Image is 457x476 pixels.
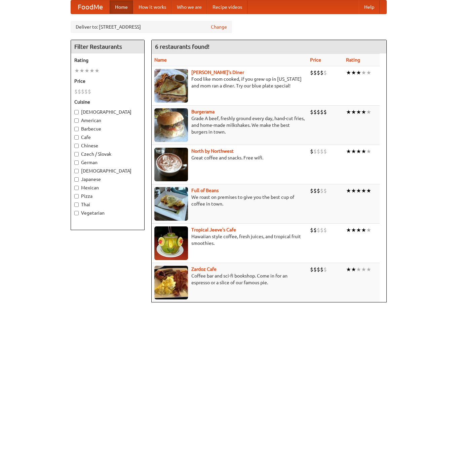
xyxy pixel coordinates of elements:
[366,69,371,76] li: ★
[154,76,305,89] p: Food like mom cooked, if you grew up in [US_STATE] and mom ran a diner. Try our blue plate special!
[74,78,141,84] h5: Price
[71,21,232,33] div: Deliver to: [STREET_ADDRESS]
[74,135,79,140] input: Cafe
[74,159,141,166] label: German
[346,69,351,76] li: ★
[74,99,141,105] h5: Cuisine
[356,266,361,273] li: ★
[74,193,141,199] label: Pizza
[366,148,371,155] li: ★
[317,187,320,194] li: $
[361,69,366,76] li: ★
[351,226,356,234] li: ★
[74,194,79,198] input: Pizza
[310,108,313,116] li: $
[310,226,313,234] li: $
[317,266,320,273] li: $
[74,88,78,95] li: $
[74,142,141,149] label: Chinese
[81,88,84,95] li: $
[74,57,141,64] h5: Rating
[320,187,323,194] li: $
[323,108,327,116] li: $
[191,188,219,193] b: Full of Beans
[74,125,141,132] label: Barbecue
[317,108,320,116] li: $
[191,227,236,232] a: Tropical Jeeve's Cafe
[74,127,79,131] input: Barbecue
[356,108,361,116] li: ★
[211,24,227,30] a: Change
[346,57,360,63] a: Rating
[74,211,79,215] input: Vegetarian
[320,226,323,234] li: $
[74,184,141,191] label: Mexican
[154,266,188,299] img: zardoz.jpg
[366,266,371,273] li: ★
[351,187,356,194] li: ★
[351,108,356,116] li: ★
[191,70,244,75] a: [PERSON_NAME]'s Diner
[323,148,327,155] li: $
[154,233,305,247] p: Hawaiian style coffee, fresh juices, and tropical fruit smoothies.
[320,108,323,116] li: $
[317,69,320,76] li: $
[191,109,215,114] b: Burgerama
[94,67,100,74] li: ★
[356,148,361,155] li: ★
[323,226,327,234] li: $
[74,152,79,156] input: Czech / Slovak
[154,272,305,286] p: Coffee bar and sci-fi bookshop. Come in for an espresso or a slice of our famous pie.
[74,151,141,157] label: Czech / Slovak
[313,69,317,76] li: $
[310,187,313,194] li: $
[74,210,141,216] label: Vegetarian
[356,69,361,76] li: ★
[154,154,305,161] p: Great coffee and snacks. Free wifi.
[317,148,320,155] li: $
[361,266,366,273] li: ★
[88,88,91,95] li: $
[313,266,317,273] li: $
[366,108,371,116] li: ★
[84,67,89,74] li: ★
[351,69,356,76] li: ★
[356,187,361,194] li: ★
[89,67,94,74] li: ★
[74,134,141,141] label: Cafe
[320,266,323,273] li: $
[320,148,323,155] li: $
[155,43,210,50] ng-pluralize: 6 restaurants found!
[346,226,351,234] li: ★
[366,187,371,194] li: ★
[154,194,305,207] p: We roast on premises to give you the best cup of coffee in town.
[207,0,247,14] a: Recipe videos
[74,176,141,183] label: Japanese
[313,108,317,116] li: $
[74,168,141,174] label: [DEMOGRAPHIC_DATA]
[361,226,366,234] li: ★
[71,40,144,53] h4: Filter Restaurants
[74,169,79,173] input: [DEMOGRAPHIC_DATA]
[74,118,79,123] input: American
[133,0,172,14] a: How it works
[313,187,317,194] li: $
[313,148,317,155] li: $
[74,109,141,115] label: [DEMOGRAPHIC_DATA]
[366,226,371,234] li: ★
[310,266,313,273] li: $
[154,108,188,142] img: burgerama.jpg
[154,115,305,135] p: Grade A beef, freshly ground every day, hand-cut fries, and home-made milkshakes. We make the bes...
[79,67,84,74] li: ★
[191,148,234,154] a: North by Northwest
[74,186,79,190] input: Mexican
[154,226,188,260] img: jeeves.jpg
[361,187,366,194] li: ★
[74,177,79,182] input: Japanese
[74,117,141,124] label: American
[310,69,313,76] li: $
[172,0,207,14] a: Who we are
[317,226,320,234] li: $
[74,160,79,165] input: German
